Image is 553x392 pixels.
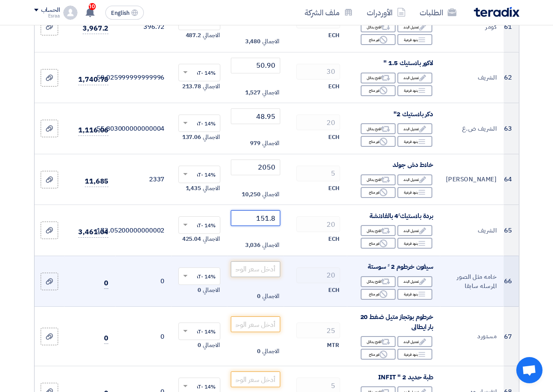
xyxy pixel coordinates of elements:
span: 1,740.78 [78,74,108,85]
div: بنود فرعية [397,187,432,198]
div: بنود فرعية [397,34,432,45]
span: الاجمالي [203,184,219,193]
td: 0 [115,307,171,366]
td: [PERSON_NAME] [440,154,504,205]
ng-select: VAT [178,114,220,132]
div: اقترح بدائل [361,123,396,134]
span: 0 [257,292,261,301]
span: English [111,10,129,16]
div: تعديل البند [397,336,432,347]
span: الاجمالي [262,241,279,250]
div: اقترح بدائل [361,276,396,287]
a: الطلبات [413,2,463,23]
div: تعديل البند [397,123,432,134]
span: الاجمالي [203,235,219,243]
td: مستورد [440,307,504,366]
span: 979 [250,139,261,148]
ng-select: VAT [178,267,220,285]
span: 1,527 [245,88,261,97]
div: تعديل البند [397,225,432,236]
span: 213.78 [182,82,201,91]
td: 67 [504,307,518,366]
div: اقترح بدائل [361,336,396,347]
ng-select: VAT [178,216,220,234]
a: ملف الشركة [298,2,360,23]
span: الاجمالي [262,139,279,148]
input: أدخل سعر الوحدة [231,160,280,175]
div: غير متاح [361,289,396,300]
div: اقترح بدائل [361,73,396,83]
div: بنود فرعية [397,136,432,147]
input: RFQ_STEP1.ITEMS.2.AMOUNT_TITLE [296,114,340,130]
td: 61 [504,1,518,52]
div: تعديل البند [397,276,432,287]
div: غير متاح [361,349,396,360]
input: أدخل سعر الوحدة [231,261,280,277]
input: أدخل سعر الوحدة [231,371,280,387]
span: سيفون خرطوم 2 ً سوستة [368,262,433,271]
div: تعديل البند [397,73,432,83]
ng-select: VAT [178,166,220,183]
input: RFQ_STEP1.ITEMS.2.AMOUNT_TITLE [296,267,340,283]
span: الاجمالي [262,347,279,356]
input: أدخل سعر الوحدة [231,316,280,332]
span: 487.2 [186,31,202,40]
td: 0 [115,256,171,307]
input: RFQ_STEP1.ITEMS.2.AMOUNT_TITLE [296,323,340,338]
span: MTR [327,341,339,350]
span: 137.06 [182,133,201,142]
div: اقترح بدائل [361,174,396,185]
td: كومر [440,1,504,52]
span: ECH [328,235,339,243]
td: الشريف ض.ع [440,103,504,154]
span: الاجمالي [203,31,219,40]
div: بنود فرعية [397,238,432,249]
span: خلاط دش جولد [393,160,433,170]
span: 1,435 [186,184,202,193]
div: بنود فرعية [397,85,432,96]
td: 58.025999999999996 [115,52,171,103]
div: بنود فرعية [397,349,432,360]
span: الاجمالي [203,286,219,295]
div: اقترح بدائل [361,225,396,236]
ng-select: VAT [178,323,220,340]
span: 0 [104,333,108,344]
input: RFQ_STEP1.ITEMS.2.AMOUNT_TITLE [296,64,340,80]
td: الشريف [440,52,504,103]
span: الاجمالي [262,37,279,46]
span: 1,116.06 [78,125,108,136]
td: 66 [504,256,518,307]
span: ECH [328,184,339,193]
div: تعديل البند [397,174,432,185]
img: profile_test.png [63,6,77,20]
span: لاكور بلاستيك 1.5 " [383,58,433,68]
span: خرطوم بوتجاز متيل ضغط 20 بار ايطالى [360,312,434,332]
span: الاجمالي [203,341,219,350]
span: بردة بلاستيك 4ً بالفلانشة [369,211,433,221]
img: Teradix logo [474,7,519,17]
td: 2337 [115,154,171,205]
input: أدخل سعر الوحدة [231,108,280,124]
span: 10,250 [242,190,261,199]
td: 65 [504,205,518,256]
span: ECH [328,31,339,40]
span: 425.04 [182,235,201,243]
span: 0 [198,341,201,350]
span: الاجمالي [203,133,219,142]
a: الأوردرات [360,2,413,23]
span: الاجمالي [262,88,279,97]
div: بنود فرعية [397,289,432,300]
span: طبة حديد 2 " INFIT [378,372,433,382]
span: 10 [89,3,96,10]
td: 62 [504,52,518,103]
span: 3,461.04 [78,227,108,238]
span: 3,967.2 [83,23,108,34]
span: الاجمالي [262,190,279,199]
span: الاجمالي [262,292,279,301]
span: ECH [328,82,339,91]
div: Open chat [516,357,543,383]
input: RFQ_STEP1.ITEMS.2.AMOUNT_TITLE [296,166,340,181]
td: 55.803000000000004 [115,103,171,154]
span: الاجمالي [203,82,219,91]
span: 3,036 [245,241,261,250]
